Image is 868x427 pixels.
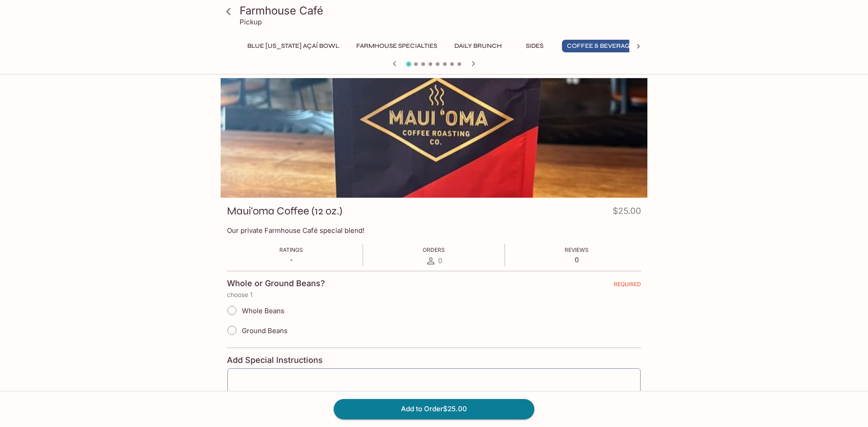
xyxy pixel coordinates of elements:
[565,246,589,253] span: Reviews
[240,18,262,26] p: Pickup
[279,255,303,264] p: -
[562,40,642,52] button: Coffee & Beverages
[227,291,641,298] p: choose 1
[242,306,284,315] span: Whole Beans
[242,326,288,335] span: Ground Beans
[227,204,342,218] h3: Maui'oma Coffee (12 oz.)
[351,40,442,52] button: Farmhouse Specialties
[221,78,647,198] div: Maui'oma Coffee (12 oz.)
[614,281,641,291] span: REQUIRED
[565,255,589,264] p: 0
[227,226,641,235] p: Our private Farmhouse Café special blend!
[334,399,534,419] button: Add to Order$25.00
[423,246,445,253] span: Orders
[242,40,344,52] button: Blue [US_STATE] Açaí Bowl
[449,40,507,52] button: Daily Brunch
[227,278,325,288] h4: Whole or Ground Beans?
[438,256,442,265] span: 0
[240,4,644,18] h3: Farmhouse Café
[514,40,555,52] button: Sides
[613,204,641,222] h4: $25.00
[227,355,641,365] h4: Add Special Instructions
[279,246,303,253] span: Ratings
